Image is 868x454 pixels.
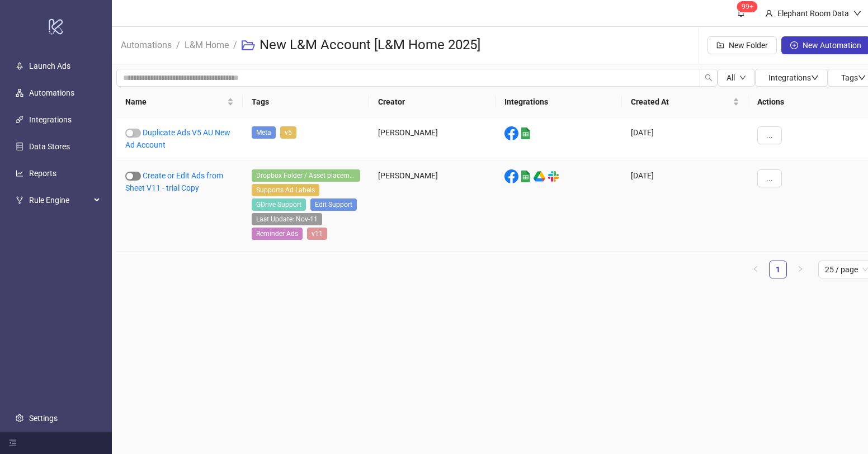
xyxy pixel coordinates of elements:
[757,126,782,144] button: ...
[755,69,828,87] button: Integrationsdown
[243,87,369,117] th: Tags
[737,9,745,17] span: bell
[369,117,496,160] div: [PERSON_NAME]
[116,87,243,117] th: Name
[252,126,276,139] span: Meta
[252,213,322,225] span: Last Update: Nov-11
[766,131,773,140] span: ...
[176,27,180,63] li: /
[705,74,713,82] span: search
[29,62,70,70] a: Launch Ads
[260,36,480,54] h3: New L&M Account [L&M Home 2025]
[853,10,861,17] span: down
[242,39,255,52] span: folder-open
[369,87,496,117] th: Creator
[773,7,853,20] div: Elephant Room Data
[252,198,306,211] span: GDrive Support
[622,160,748,252] div: [DATE]
[729,41,768,50] span: New Folder
[737,1,758,12] sup: 1610
[769,261,787,278] li: 1
[369,160,496,252] div: [PERSON_NAME]
[765,10,773,17] span: user
[16,196,23,204] span: fork
[790,41,798,49] span: plus-circle
[182,38,231,50] a: L&M Home
[770,261,786,278] a: 1
[757,169,782,187] button: ...
[718,69,755,87] button: Alldown
[716,41,724,49] span: folder-add
[307,228,327,240] span: v11
[119,38,174,50] a: Automations
[622,87,748,117] th: Created At
[9,439,17,447] span: menu-fold
[727,73,735,82] span: All
[29,88,74,97] a: Automations
[233,27,237,63] li: /
[768,73,819,82] span: Integrations
[811,74,819,82] span: down
[747,261,765,278] li: Previous Page
[622,117,748,160] div: [DATE]
[252,169,360,182] span: Dropbox Folder / Asset placement detection
[310,198,357,211] span: Edit Support
[707,36,777,54] button: New Folder
[766,174,773,183] span: ...
[791,261,809,278] button: right
[858,74,866,82] span: down
[739,74,746,81] span: down
[29,169,56,178] a: Reports
[825,261,868,278] span: 25 / page
[803,41,861,50] span: New Automation
[125,128,230,149] a: Duplicate Ads V5 AU New Ad Account
[125,96,225,108] span: Name
[752,266,759,272] span: left
[747,261,765,278] button: left
[29,189,91,211] span: Rule Engine
[29,142,70,151] a: Data Stores
[252,228,303,240] span: Reminder Ads
[791,261,809,278] li: Next Page
[29,115,72,124] a: Integrations
[29,414,58,423] a: Settings
[841,73,866,82] span: Tags
[797,266,804,272] span: right
[496,87,622,117] th: Integrations
[252,184,319,196] span: Supports Ad Labels
[631,96,730,108] span: Created At
[125,171,223,192] a: Create or Edit Ads from Sheet V11 - trial Copy
[280,126,296,139] span: v5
